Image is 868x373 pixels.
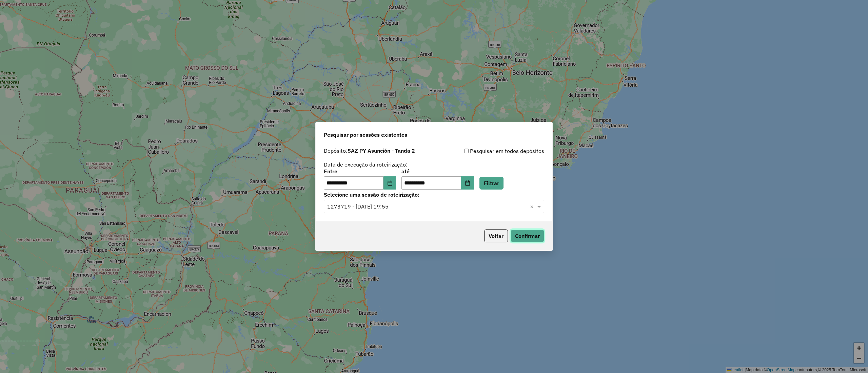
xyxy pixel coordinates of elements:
span: Pesquisar por sessões existentes [324,131,407,139]
label: Depósito: [324,147,415,155]
button: Confirmar [511,229,544,242]
label: Data de execução da roteirização: [324,160,408,169]
label: Selecione uma sessão de roteirização: [324,191,544,199]
button: Choose Date [461,176,474,190]
button: Voltar [484,229,508,242]
strong: SAZ PY Asunción - Tanda 2 [348,147,415,154]
label: até [401,167,474,175]
button: Choose Date [383,176,396,190]
span: Clear all [530,202,536,211]
button: Filtrar [479,177,504,190]
div: Pesquisar em todos depósitos [434,147,544,155]
label: Entre [324,167,396,175]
